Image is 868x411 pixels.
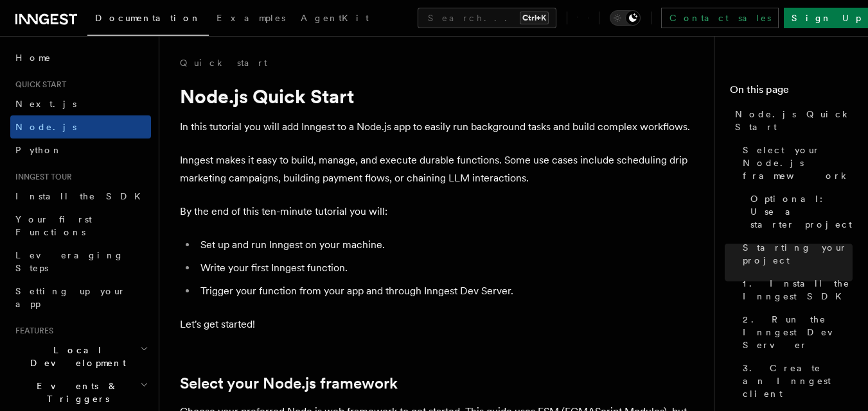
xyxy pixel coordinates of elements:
[15,99,76,109] span: Next.js
[610,10,641,26] button: Toggle dark mode
[180,85,694,108] h1: Node.js Quick Start
[10,92,151,115] a: Next.js
[10,344,140,369] span: Local Development
[217,13,285,23] span: Examples
[10,172,72,182] span: Inngest tour
[730,82,853,103] h4: On this page
[180,374,398,392] a: Select your Node.js framework
[293,4,376,35] a: AgentKit
[735,108,853,133] span: Node.js Quick Start
[743,362,853,400] span: 3. Create an Inngest client
[743,144,853,182] span: Select your Node.js framework
[301,13,369,23] span: AgentKit
[180,203,694,221] p: By the end of this ten-minute tutorial you will:
[745,187,853,236] a: Optional: Use a starter project
[15,214,92,237] span: Your first Functions
[738,236,853,272] a: Starting your project
[10,115,151,138] a: Node.js
[15,51,51,64] span: Home
[10,138,151,162] a: Python
[10,374,151,410] button: Events & Triggers
[738,356,853,405] a: 3. Create an Inngest client
[10,326,53,336] span: Features
[197,259,694,277] li: Write your first Inngest function.
[15,191,148,201] span: Install the SDK
[180,56,267,69] a: Quick start
[743,313,853,351] span: 2. Run the Inngest Dev Server
[520,12,549,24] kbd: Ctrl+K
[10,380,140,405] span: Events & Triggers
[197,282,694,300] li: Trigger your function from your app and through Inngest Dev Server.
[743,277,853,303] span: 1. Install the Inngest SDK
[738,272,853,308] a: 1. Install the Inngest SDK
[10,280,151,315] a: Setting up your app
[730,103,853,138] a: Node.js Quick Start
[418,8,556,28] button: Search...Ctrl+K
[738,138,853,187] a: Select your Node.js framework
[10,46,151,69] a: Home
[15,145,62,155] span: Python
[10,208,151,244] a: Your first Functions
[10,339,151,374] button: Local Development
[15,250,124,273] span: Leveraging Steps
[180,118,694,136] p: In this tutorial you will add Inngest to a Node.js app to easily run background tasks and build c...
[95,13,201,23] span: Documentation
[661,8,779,28] a: Contact sales
[209,4,293,35] a: Examples
[180,151,694,187] p: Inngest makes it easy to build, manage, and execute durable functions. Some use cases include sch...
[10,80,66,90] span: Quick start
[743,241,853,267] span: Starting your project
[197,236,694,254] li: Set up and run Inngest on your machine.
[10,185,151,208] a: Install the SDK
[750,192,853,231] span: Optional: Use a starter project
[738,308,853,356] a: 2. Run the Inngest Dev Server
[180,315,694,333] p: Let's get started!
[15,286,126,309] span: Setting up your app
[10,244,151,280] a: Leveraging Steps
[15,122,76,132] span: Node.js
[87,4,209,36] a: Documentation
